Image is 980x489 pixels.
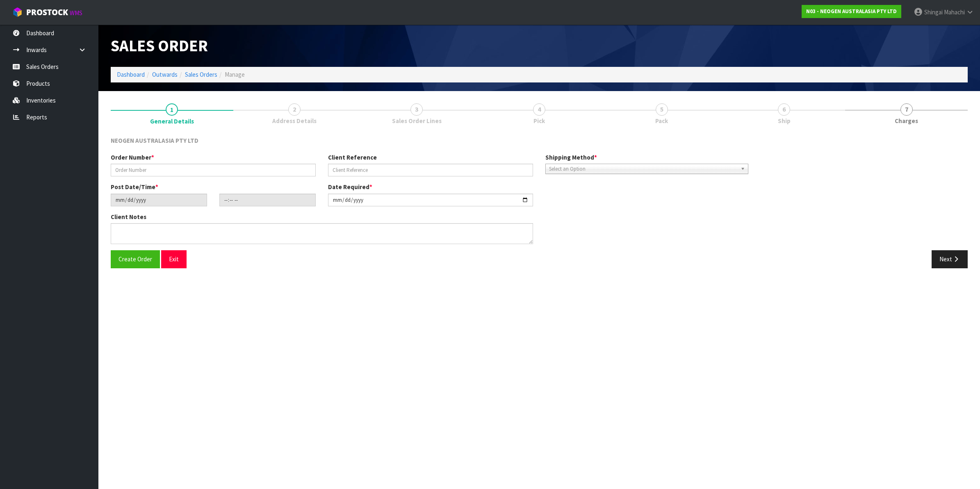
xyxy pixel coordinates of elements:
span: NEOGEN AUSTRALASIA PTY LTD [111,137,198,144]
span: 1 [166,103,178,116]
span: Pack [655,117,668,125]
span: 4 [533,103,545,116]
a: Dashboard [117,71,145,78]
span: 5 [656,103,668,116]
span: General Details [150,117,194,126]
span: 2 [288,103,301,116]
span: Mahachi [944,8,965,16]
span: Sales Order [111,35,208,56]
label: Date Required [328,183,372,191]
strong: N03 - NEOGEN AUSTRALASIA PTY LTD [806,8,897,15]
a: Outwards [152,71,178,78]
a: Sales Orders [185,71,217,78]
button: Create Order [111,250,160,268]
span: 7 [900,103,913,116]
span: ProStock [26,7,68,18]
span: 6 [778,103,790,116]
button: Next [932,250,968,268]
span: Ship [778,117,791,125]
span: Address Details [272,117,317,125]
button: Exit [161,250,187,268]
label: Client Notes [111,213,146,221]
span: General Details [111,130,968,274]
label: Shipping Method [545,153,597,162]
img: cube-alt.png [12,7,23,17]
span: Select an Option [549,164,737,174]
input: Order Number [111,164,316,176]
label: Client Reference [328,153,377,162]
span: Manage [225,71,245,78]
span: Create Order [119,255,152,263]
span: Shingai [924,8,943,16]
label: Post Date/Time [111,183,158,191]
span: 3 [410,103,423,116]
small: WMS [70,9,82,17]
span: Sales Order Lines [392,117,442,125]
span: Charges [895,117,918,125]
label: Order Number [111,153,154,162]
input: Client Reference [328,164,533,176]
span: Pick [533,117,545,125]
